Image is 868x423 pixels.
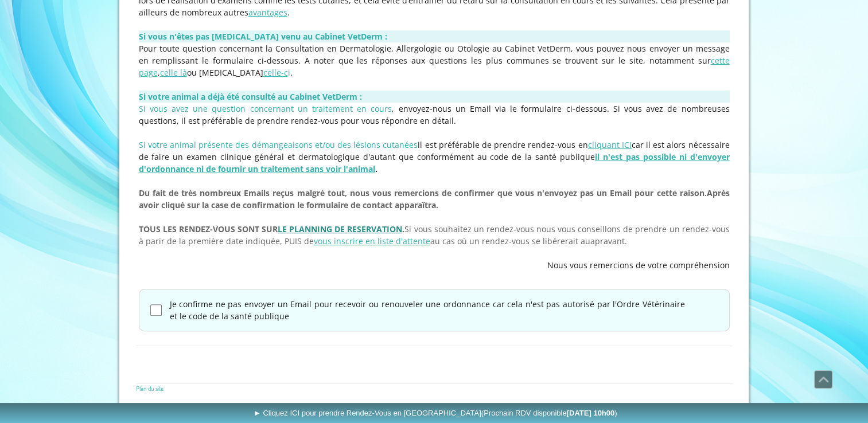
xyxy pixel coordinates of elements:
[139,55,730,78] a: cette page
[547,260,730,271] span: Nous vous remercions de votre compréhension
[139,103,392,114] span: Si vous avez une question concernant un traitement en cours
[567,409,615,417] b: [DATE] 10h00
[136,384,164,393] a: Plan du site
[248,7,287,18] a: avantages
[139,151,730,174] a: il n'est pas possible ni d'envoyer d'ordonnance ni de fournir un traitement sans voir l'animal
[263,67,288,78] a: celle-c
[139,187,707,198] span: Du fait de très nombreux Emails reçus malgré tout, nous vous remercions de confirmer que vous n'e...
[139,139,418,150] span: Si votre animal présente des démangeaisons et/ou des lésions cutanées
[160,67,187,78] a: celle là
[170,298,685,322] label: Je confirme ne pas envoyer un Email pour recevoir ou renouveler une ordonnance car cela n'est pas...
[588,139,632,150] a: cliquant ICI
[288,67,290,78] span: i
[481,409,617,417] span: (Prochain RDV disponible )
[815,371,832,388] span: Défiler vers le haut
[139,151,730,174] strong: .
[814,370,832,389] a: Défiler vers le haut
[278,224,402,234] a: LE PLANNING DE RESERVATION
[139,91,362,102] strong: Si votre animal a déjà été consulté au Cabinet VetDerm :
[139,224,405,234] strong: TOUS LES RENDEZ-VOUS SONT SUR .
[139,31,387,42] strong: Si vous n'êtes pas [MEDICAL_DATA] venu au Cabinet VetDerm :
[254,409,617,417] span: ► Cliquez ICI pour prendre Rendez-Vous en [GEOGRAPHIC_DATA]
[139,139,730,174] span: il est préférable de prendre rendez-vous en car il est alors nécessaire de faire un examen cliniq...
[314,236,430,246] a: vous inscrire en liste d'attente
[139,103,730,126] span: , envoyez-nous un Email via le formulaire ci-dessous. Si vous avez de nombreuses questions, il es...
[139,224,730,246] span: Si vous souhaitez un rendez-vous nous vous conseillons de prendre un rendez-vous à parir de la pr...
[139,187,730,210] span: Après avoir cliqué sur la case de confirmation le formulaire de contact apparaîtra.
[139,43,730,78] span: Pour toute question concernant la Consultation en Dermatologie, Allergologie ou Otologie au Cabin...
